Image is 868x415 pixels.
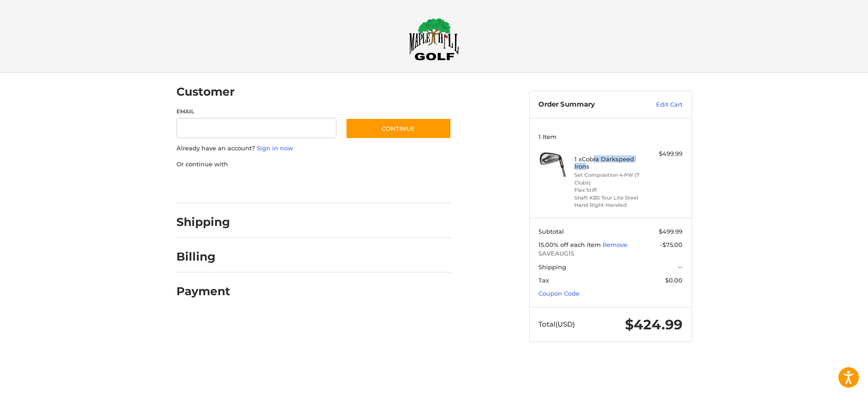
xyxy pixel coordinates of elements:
span: SAVEAUG15 [538,249,682,258]
button: Continue [346,118,451,139]
img: Maple Hill Golf [409,18,459,61]
li: Flex Stiff [574,186,644,194]
span: 15.00% off each item [538,241,603,248]
span: $0.00 [665,277,682,284]
iframe: Google Customer Reviews [793,390,868,415]
label: Email [176,108,337,116]
div: $499.99 [646,149,682,159]
a: Edit Cart [636,100,682,109]
h2: Shipping [176,215,230,229]
span: Tax [538,277,549,284]
iframe: PayPal-paypal [173,178,242,194]
a: Sign in now [257,144,293,152]
h3: 1 Item [538,133,682,140]
span: -$75.00 [660,241,682,248]
h3: Order Summary [538,100,636,109]
h2: Customer [176,85,235,99]
a: Coupon Code [538,290,579,297]
p: Already have an account? [176,144,451,153]
h2: Billing [176,250,230,264]
span: Shipping [538,263,566,271]
iframe: PayPal-paylater [251,178,319,194]
p: Or continue with [176,160,451,169]
span: $424.99 [625,316,682,333]
span: Subtotal [538,228,564,235]
h2: Payment [176,284,230,298]
li: Hand Right-Handed [574,201,644,209]
a: Remove [603,241,627,248]
li: Set Composition 4-PW (7 Clubs) [574,171,644,186]
span: Total (USD) [538,320,575,328]
li: Shaft KBS Tour Lite Steel [574,194,644,202]
span: $499.99 [659,228,682,235]
span: -- [678,263,682,271]
iframe: PayPal-venmo [328,178,396,194]
h4: 1 x Cobra Darkspeed Irons [574,155,644,170]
